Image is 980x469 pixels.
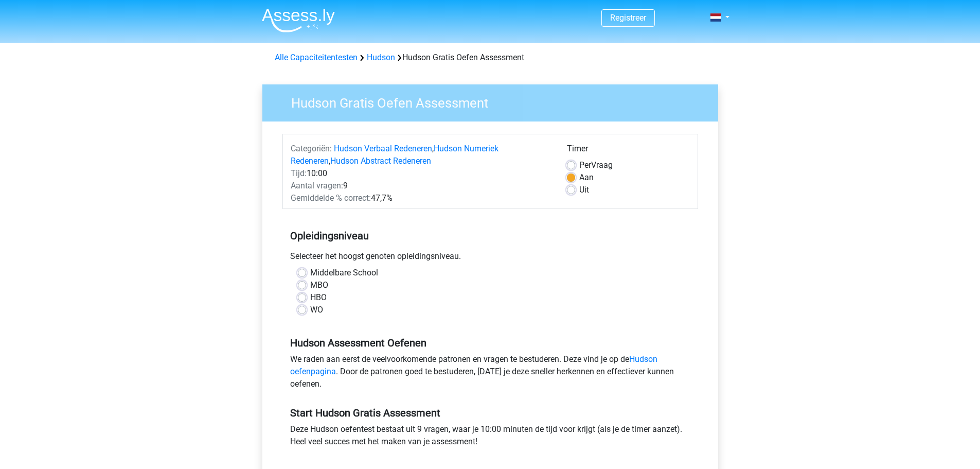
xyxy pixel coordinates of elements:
a: Hudson Abstract Redeneren [330,156,431,166]
a: Alle Capaciteitentesten [275,53,358,62]
div: Selecteer het hoogst genoten opleidingsniveau. [282,250,698,267]
div: 10:00 [283,167,559,180]
span: Aantal vragen: [291,181,343,190]
div: We raden aan eerst de veelvoorkomende patronen en vragen te bestuderen. Deze vind je op de . Door... [282,353,698,394]
div: 9 [283,180,559,192]
label: Aan [579,171,594,184]
img: Assessly [262,8,335,32]
label: WO [310,304,323,316]
label: HBO [310,291,327,304]
h5: Start Hudson Gratis Assessment [290,407,690,419]
span: Gemiddelde % correct: [291,193,371,203]
a: Hudson Numeriek Redeneren [291,144,498,166]
span: Tijd: [291,168,307,178]
div: , , [283,143,559,167]
label: MBO [310,279,328,291]
label: Uit [579,184,589,196]
span: Categoriën: [291,144,332,153]
h5: Hudson Assessment Oefenen [290,337,690,349]
label: Middelbare School [310,267,378,279]
div: Deze Hudson oefentest bestaat uit 9 vragen, waar je 10:00 minuten de tijd voor krijgt (als je de ... [282,423,698,452]
div: 47,7% [283,192,559,204]
h5: Opleidingsniveau [290,225,690,246]
a: Hudson [367,53,395,62]
a: Registreer [610,13,646,23]
label: Vraag [579,159,613,171]
a: Hudson Verbaal Redeneren [334,144,432,153]
div: Hudson Gratis Oefen Assessment [271,51,710,64]
h3: Hudson Gratis Oefen Assessment [279,91,710,111]
span: Per [579,160,591,170]
div: Timer [567,143,690,159]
